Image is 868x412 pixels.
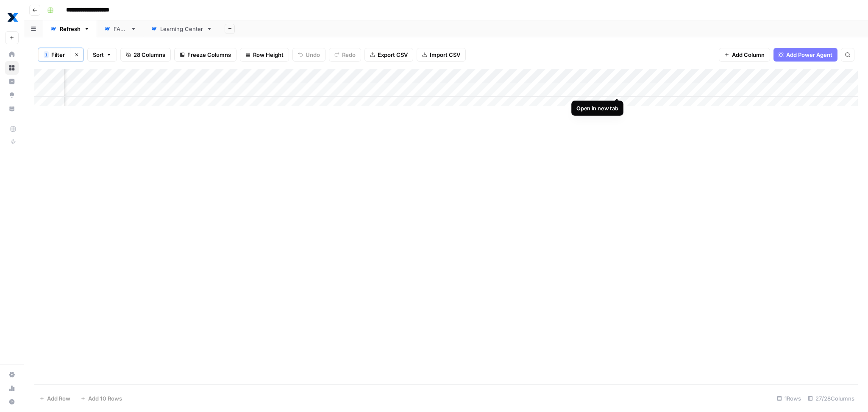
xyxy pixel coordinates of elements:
a: Browse [5,61,19,75]
button: Help + Support [5,395,19,409]
span: 1 [45,51,47,58]
button: Freeze Columns [174,48,236,62]
div: Refresh [60,25,81,33]
a: Home [5,48,19,61]
span: Add Row [47,394,70,403]
button: 28 Columns [120,48,171,62]
a: Usage [5,381,19,395]
span: Freeze Columns [187,50,231,59]
span: Redo [342,50,356,59]
span: Import CSV [430,50,460,59]
a: Learning Center [144,20,220,37]
div: 1 [44,51,49,58]
span: Undo [306,50,320,59]
button: Add Column [719,48,770,62]
button: Import CSV [417,48,466,62]
a: Settings [5,368,19,381]
button: Add 10 Rows [75,392,127,405]
button: Workspace: MaintainX [5,7,19,28]
div: Open in new tab [576,104,618,112]
button: 1Filter [38,48,70,62]
a: Your Data [5,102,19,115]
a: FAQs [97,20,144,37]
a: Opportunities [5,88,19,102]
span: Filter [51,50,65,59]
span: Export CSV [378,50,408,59]
a: Refresh [43,20,97,37]
div: 1 Rows [773,392,804,405]
div: Learning Center [160,25,203,33]
div: 27/28 Columns [804,392,858,405]
button: Redo [329,48,361,62]
span: Add Power Agent [786,50,832,59]
span: Add Column [732,50,765,59]
img: MaintainX Logo [5,10,20,25]
button: Undo [292,48,325,62]
button: Add Power Agent [773,48,837,62]
span: Add 10 Rows [88,394,122,403]
div: FAQs [114,25,127,33]
button: Row Height [240,48,289,62]
span: Row Height [253,50,284,59]
button: Sort [87,48,117,62]
span: Sort [93,50,104,59]
button: Export CSV [364,48,413,62]
span: 28 Columns [134,50,165,59]
a: Insights [5,75,19,88]
button: Add Row [34,392,75,405]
